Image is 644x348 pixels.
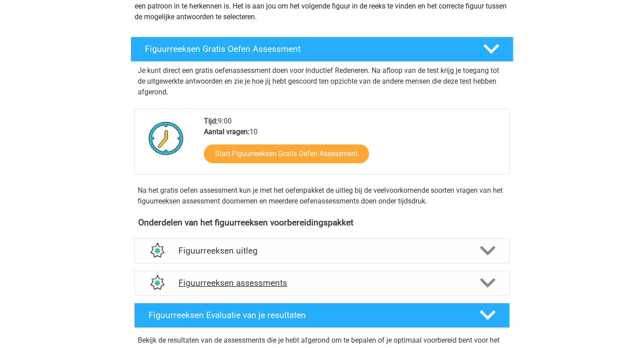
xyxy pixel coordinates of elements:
[204,127,250,136] b: Aantal vragen:
[145,272,168,294] img: figuurreeksen assessments
[197,116,509,174] div: 9:00 10
[144,116,189,161] img: Klok
[178,278,466,288] h4: Figuurreeksen assessments
[145,239,168,262] img: figuurreeksen uitleg
[127,37,517,62] a: Figuurreeksen Gratis Oefen Assessment
[134,185,510,207] div: Na het gratis oefen assessment kun je met het oefenpakket de uitleg bij de veelvoorkomende soorte...
[178,246,466,256] h4: Figuurreeksen uitleg
[204,117,218,125] b: Tijd:
[138,65,506,98] p: Je kunt direct een gratis oefenassessment doen voor Inductief Redeneren. Na afloop van de test kr...
[131,303,513,328] a: Figuurreeksen Evaluatie van je resultaten
[148,310,466,320] h4: Figuurreeksen Evaluatie van je resultaten
[138,217,506,228] h4: Onderdelen van het figuurreeksen voorbereidingspakket
[131,271,513,296] a: assessments Figuurreeksen assessments
[204,144,369,163] a: Start Figuurreeksen Gratis Oefen Assessment
[131,238,513,263] a: uitleg Figuurreeksen uitleg
[145,44,469,54] h4: Figuurreeksen Gratis Oefen Assessment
